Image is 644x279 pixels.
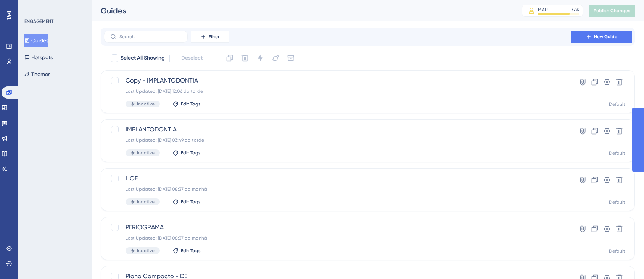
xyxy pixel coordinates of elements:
[137,150,155,156] span: Inactive
[181,54,203,63] span: Deselect
[137,248,155,254] span: Inactive
[126,88,549,94] div: Last Updated: [DATE] 12:06 da tarde
[101,5,503,16] div: Guides
[181,101,201,107] span: Edit Tags
[24,67,50,81] button: Themes
[589,5,635,17] button: Publish Changes
[121,54,165,63] span: Select All Showing
[571,6,579,13] div: 77 %
[181,248,201,254] span: Edit Tags
[538,6,548,13] div: MAU
[609,199,625,205] div: Default
[191,31,229,43] button: Filter
[24,34,48,47] button: Guides
[181,150,201,156] span: Edit Tags
[137,101,155,107] span: Inactive
[126,223,549,232] span: PERIOGRAMA
[172,199,201,205] button: Edit Tags
[609,101,625,107] div: Default
[209,34,219,40] span: Filter
[174,51,209,65] button: Deselect
[594,34,617,40] span: New Guide
[172,150,201,156] button: Edit Tags
[119,34,181,39] input: Search
[126,174,549,183] span: HOF
[24,50,53,64] button: Hotspots
[24,18,53,24] div: ENGAGEMENT
[126,186,549,192] div: Last Updated: [DATE] 08:37 da manhã
[126,235,549,241] div: Last Updated: [DATE] 08:37 da manhã
[172,248,201,254] button: Edit Tags
[181,199,201,205] span: Edit Tags
[571,31,632,43] button: New Guide
[612,249,635,272] iframe: UserGuiding AI Assistant Launcher
[126,137,549,143] div: Last Updated: [DATE] 03:49 da tarde
[126,76,549,85] span: Copy - IMPLANTODONTIA
[609,248,625,254] div: Default
[172,101,201,107] button: Edit Tags
[137,199,155,205] span: Inactive
[126,125,549,134] span: IMPLANTODONTIA
[594,8,630,14] span: Publish Changes
[609,150,625,156] div: Default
